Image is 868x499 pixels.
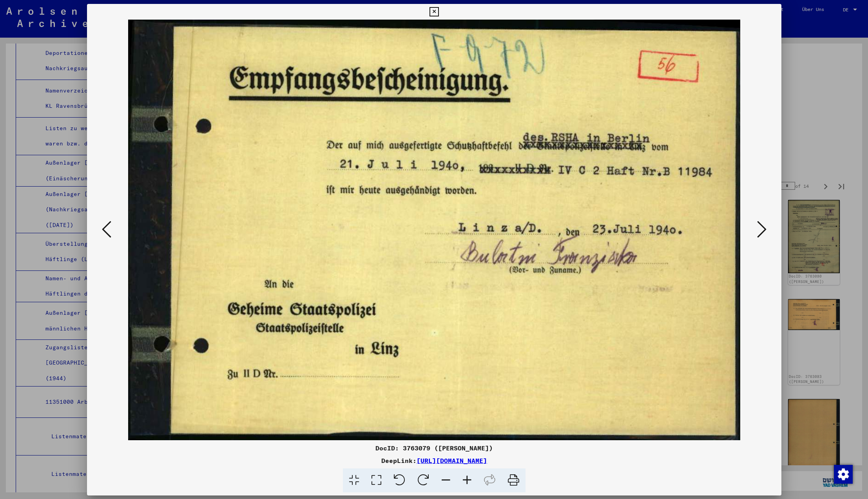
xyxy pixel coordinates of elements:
[834,465,852,483] div: Zustimmung ändern
[834,465,853,484] img: Zustimmung ändern
[114,20,755,440] img: 001.jpg
[417,457,487,465] a: [URL][DOMAIN_NAME]
[87,443,781,453] div: DocID: 3763079 ([PERSON_NAME])
[87,456,781,465] div: DeepLink:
